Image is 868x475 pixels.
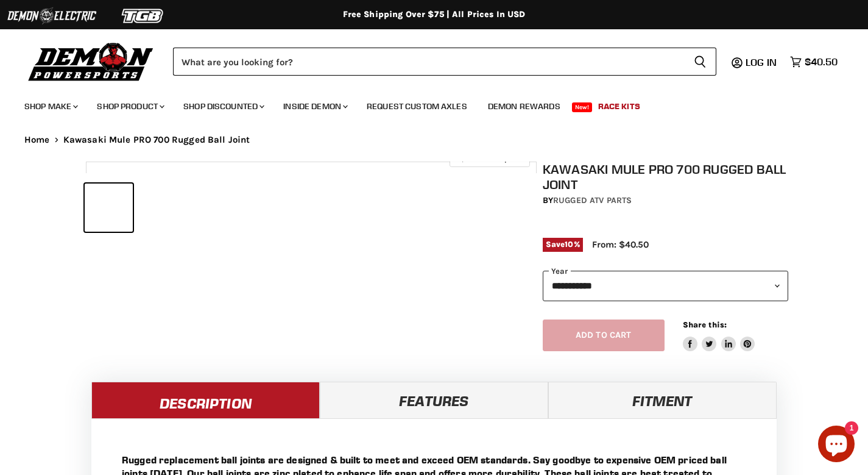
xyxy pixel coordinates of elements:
[565,240,573,249] span: 10
[543,194,789,207] div: by
[6,4,97,27] img: Demon Electric Logo 2
[274,94,355,119] a: Inside Demon
[88,94,172,119] a: Shop Product
[456,154,523,163] span: Click to expand
[15,94,85,119] a: Shop Make
[174,94,272,119] a: Shop Discounted
[684,48,716,76] button: Search
[548,382,777,418] a: Fitment
[589,94,649,119] a: Race Kits
[85,184,133,232] button: IMAGE thumbnail
[63,135,250,145] span: Kawasaki Mule PRO 700 Rugged Ball Joint
[358,94,476,119] a: Request Custom Axles
[683,320,727,329] span: Share this:
[814,426,858,465] inbox-online-store-chat: Shopify online store chat
[553,195,632,205] a: Rugged ATV Parts
[746,56,777,68] span: Log in
[173,48,684,76] input: Search
[683,320,755,352] aside: Share this:
[173,48,716,76] form: Product
[91,382,320,418] a: Description
[805,56,838,68] span: $40.50
[740,57,784,68] a: Log in
[543,162,789,192] h1: Kawasaki Mule PRO 700 Rugged Ball Joint
[24,40,158,83] img: Demon Powersports
[97,4,189,27] img: TGB Logo 2
[572,102,593,112] span: New!
[784,53,844,71] a: $40.50
[15,89,834,119] ul: Main menu
[543,271,789,301] select: year
[24,135,50,145] a: Home
[592,239,649,250] span: From: $40.50
[543,238,583,251] span: Save %
[479,94,570,119] a: Demon Rewards
[320,382,548,418] a: Features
